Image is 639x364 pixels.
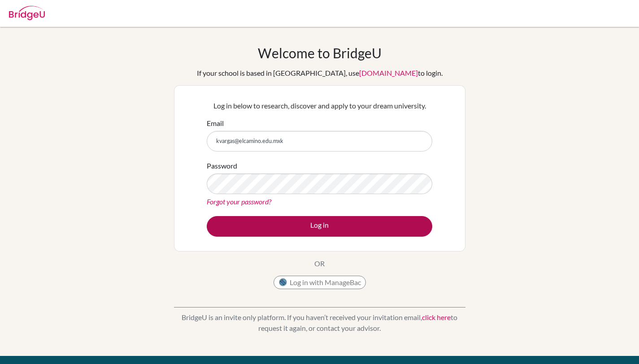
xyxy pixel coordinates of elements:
button: Log in with ManageBac [274,276,366,289]
h1: Welcome to BridgeU [258,45,382,61]
label: Password [207,160,237,171]
button: Log in [207,216,432,237]
a: Forgot your password? [207,197,271,206]
img: Bridge-U [9,6,45,20]
p: Log in below to research, discover and apply to your dream university. [207,100,432,111]
a: click here [422,313,451,321]
label: Email [207,118,224,129]
div: If your school is based in [GEOGRAPHIC_DATA], use to login. [197,68,443,78]
p: OR [314,258,325,269]
p: BridgeU is an invite only platform. If you haven’t received your invitation email, to request it ... [174,312,465,334]
a: [DOMAIN_NAME] [359,69,418,77]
